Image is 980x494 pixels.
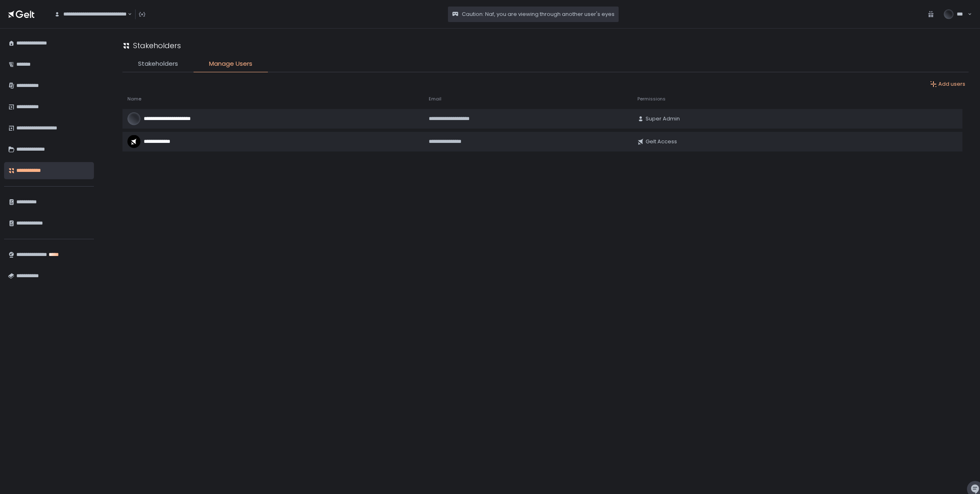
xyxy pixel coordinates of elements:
[209,59,252,69] span: Manage Users
[133,40,181,51] h1: Stakeholders
[429,96,441,102] span: Email
[637,96,666,102] span: Permissions
[646,115,680,122] span: Super Admin
[462,11,615,18] span: Caution: Naf, you are viewing through another user's eyes
[138,59,178,69] span: Stakeholders
[127,96,141,102] span: Name
[49,6,132,23] div: Search for option
[127,10,127,18] input: Search for option
[646,138,677,145] span: Gelt Access
[930,80,965,88] button: Add users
